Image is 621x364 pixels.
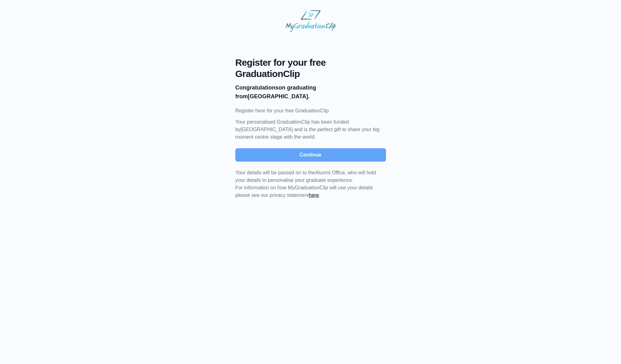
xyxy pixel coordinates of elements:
[235,148,386,161] button: Continue
[235,170,376,198] span: For information on how MyGraduationClip will use your details please see our privacy statement .
[235,107,386,115] p: Register here for your free GraduationClip
[235,57,386,68] span: Register for your free
[286,10,336,32] img: MyGraduationClip
[315,170,345,175] span: Alumni Office
[235,85,279,91] b: Congratulations
[235,83,386,101] p: on graduating from [GEOGRAPHIC_DATA].
[235,118,386,141] p: Your personalised GraduationClip has been funded by [GEOGRAPHIC_DATA] and is the perfect gift to ...
[309,192,319,198] a: here
[235,170,376,183] span: Your details will be passed on to the , who will hold your details to personalise your graduate e...
[235,68,386,79] span: GraduationClip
